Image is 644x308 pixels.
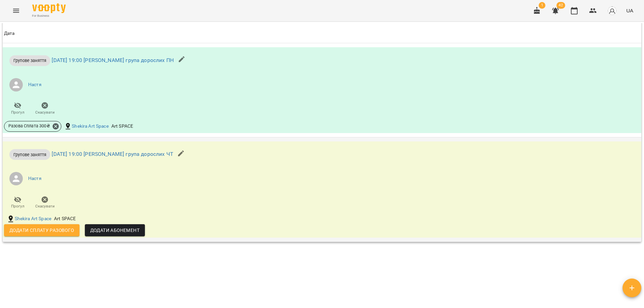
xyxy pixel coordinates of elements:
[11,203,24,209] span: Прогул
[52,57,174,63] a: [DATE] 19:00 [PERSON_NAME] група дорослих ПН
[607,6,617,15] img: avatar_s.png
[32,3,66,13] img: Voopty Logo
[31,193,58,212] button: Скасувати
[4,123,54,129] span: Разова Сплата 300 ₴
[9,151,50,158] span: Групове заняття
[9,57,50,64] span: Групове заняття
[35,110,55,115] span: Скасувати
[626,7,633,14] span: UA
[539,2,545,9] span: 1
[85,224,145,236] button: Додати Абонемент
[4,224,79,236] button: Додати сплату разового
[4,121,61,132] div: Разова Сплата 300₴
[4,29,15,38] div: Дата
[15,215,52,222] a: Shekira Art Space
[9,226,74,234] span: Додати сплату разового
[4,100,31,118] button: Прогул
[31,100,58,118] button: Скасувати
[11,110,24,115] span: Прогул
[28,175,42,182] a: Настя
[624,4,636,17] button: UA
[8,3,24,19] button: Menu
[4,29,15,38] div: Sort
[28,81,42,88] a: Настя
[4,29,640,38] span: Дата
[35,203,55,209] span: Скасувати
[72,123,109,130] a: Shekira Art Space
[53,214,77,224] div: Art SPACE
[110,122,135,131] div: Art SPACE
[52,151,173,157] a: [DATE] 19:00 [PERSON_NAME] група дорослих ЧТ
[90,226,140,234] span: Додати Абонемент
[32,14,66,18] span: For Business
[4,193,31,212] button: Прогул
[556,2,565,9] span: 42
